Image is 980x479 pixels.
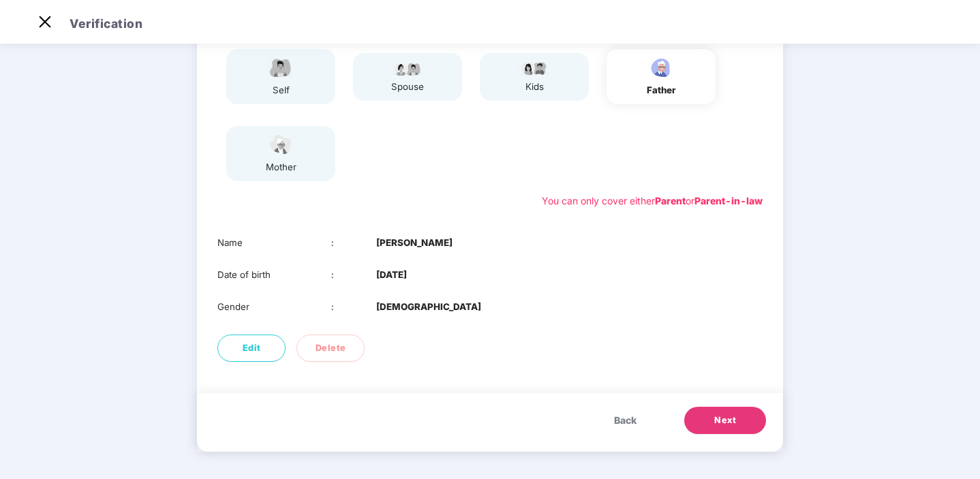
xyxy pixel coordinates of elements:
b: [PERSON_NAME] [376,236,453,250]
b: Parent [655,195,686,206]
div: : [331,268,377,282]
button: Delete [296,335,365,362]
div: kids [517,80,551,94]
div: Date of birth [217,268,331,282]
div: You can only cover either or [542,194,763,208]
button: Back [600,407,650,434]
img: svg+xml;base64,PHN2ZyB4bWxucz0iaHR0cDovL3d3dy53My5vcmcvMjAwMC9zdmciIHdpZHRoPSI3OS4wMzciIGhlaWdodD... [517,60,551,76]
div: mother [264,160,298,174]
span: Delete [316,341,346,355]
span: Edit [243,341,261,355]
div: Gender [217,300,331,314]
div: spouse [391,80,425,94]
b: Parent-in-law [694,195,763,206]
img: svg+xml;base64,PHN2ZyBpZD0iRW1wbG95ZWVfbWFsZSIgeG1sbnM9Imh0dHA6Ly93d3cudzMub3JnLzIwMDAvc3ZnIiB3aW... [264,56,298,80]
button: Edit [217,335,286,362]
img: svg+xml;base64,PHN2ZyB4bWxucz0iaHR0cDovL3d3dy53My5vcmcvMjAwMC9zdmciIHdpZHRoPSI1NCIgaGVpZ2h0PSIzOC... [264,133,298,157]
b: [DATE] [376,268,407,282]
span: Next [714,414,736,427]
div: self [264,83,298,97]
div: : [331,236,377,250]
div: father [644,83,678,97]
b: [DEMOGRAPHIC_DATA] [376,300,481,314]
span: Back [614,413,637,428]
div: Name [217,236,331,250]
div: : [331,300,377,314]
button: Next [684,407,766,434]
img: svg+xml;base64,PHN2ZyB4bWxucz0iaHR0cDovL3d3dy53My5vcmcvMjAwMC9zdmciIHdpZHRoPSI5Ny44OTciIGhlaWdodD... [391,60,425,76]
img: svg+xml;base64,PHN2ZyBpZD0iRmF0aGVyX2ljb24iIHhtbG5zPSJodHRwOi8vd3d3LnczLm9yZy8yMDAwL3N2ZyIgeG1sbn... [644,56,678,80]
